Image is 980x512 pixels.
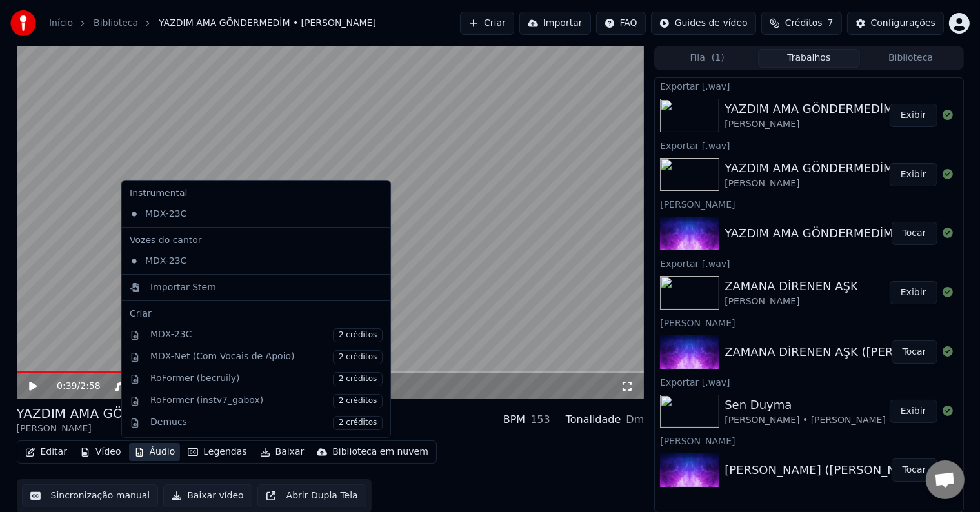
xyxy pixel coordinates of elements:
[725,159,893,177] div: YAZDIM AMA GÖNDERMEDİM
[150,281,216,294] div: Importar Stem
[651,12,756,35] button: Guides de vídeo
[333,416,383,430] span: 2 créditos
[75,443,126,461] button: Vídeo
[596,12,646,35] button: FAQ
[130,308,383,320] div: Criar
[725,118,893,131] div: [PERSON_NAME]
[655,78,963,94] div: Exportar [.wav]
[159,17,376,30] span: YAZDIM AMA GÖNDERMEDİM • [PERSON_NAME]
[725,414,886,427] div: [PERSON_NAME] • [PERSON_NAME]
[49,17,376,30] nav: breadcrumb
[890,400,937,423] button: Exibir
[80,380,100,393] span: 2:58
[503,412,525,428] div: BPM
[626,412,644,428] div: Dm
[94,17,138,30] a: Biblioteca
[49,17,73,30] a: Início
[847,12,944,35] button: Configurações
[725,396,886,414] div: Sen Duyma
[57,380,77,393] span: 0:39
[332,446,428,458] div: Biblioteca em nuvem
[892,458,937,482] button: Tocar
[655,315,963,330] div: [PERSON_NAME]
[892,222,937,245] button: Tocar
[871,17,935,30] div: Configurações
[255,443,310,461] button: Baixar
[150,416,383,430] div: Demucs
[725,177,893,190] div: [PERSON_NAME]
[22,484,159,507] button: Sincronização manual
[655,196,963,212] div: [PERSON_NAME]
[828,17,834,30] span: 7
[890,281,937,304] button: Exibir
[163,484,252,507] button: Baixar vídeo
[333,394,383,408] span: 2 créditos
[20,443,72,461] button: Editar
[17,422,205,435] div: [PERSON_NAME]
[758,49,860,68] button: Trabalhos
[183,443,252,461] button: Legendas
[333,372,383,386] span: 2 créditos
[17,404,205,422] div: YAZDIM AMA GÖNDERMEDİM
[125,183,388,204] div: Instrumental
[125,251,368,271] div: MDX-23C
[257,484,366,507] button: Abrir Dupla Tela
[655,433,963,448] div: [PERSON_NAME]
[333,328,383,342] span: 2 créditos
[566,412,621,428] div: Tonalidade
[460,12,514,35] button: Criar
[150,394,383,408] div: RoFormer (instv7_gabox)
[655,255,963,271] div: Exportar [.wav]
[530,412,550,428] div: 153
[785,17,823,30] span: Créditos
[519,12,591,35] button: Importar
[150,328,383,342] div: MDX-23C
[725,461,948,479] div: [PERSON_NAME] ([PERSON_NAME]) pp
[150,350,383,364] div: MDX-Net (Com Vocais de Apoio)
[860,49,962,68] button: Biblioteca
[890,104,937,127] button: Exibir
[10,10,36,36] img: youka
[125,230,388,251] div: Vozes do cantor
[712,52,725,64] span: ( 1 )
[892,340,937,364] button: Tocar
[125,204,368,224] div: MDX-23C
[725,277,858,295] div: ZAMANA DİRENEN AŞK
[725,295,858,308] div: [PERSON_NAME]
[333,350,383,364] span: 2 créditos
[761,12,842,35] button: Créditos7
[656,49,758,68] button: Fila
[655,374,963,389] div: Exportar [.wav]
[890,163,937,186] button: Exibir
[150,372,383,386] div: RoFormer (becruily)
[926,460,965,499] a: Open chat
[129,443,181,461] button: Áudio
[57,380,88,393] div: /
[725,100,893,118] div: YAZDIM AMA GÖNDERMEDİM
[655,137,963,153] div: Exportar [.wav]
